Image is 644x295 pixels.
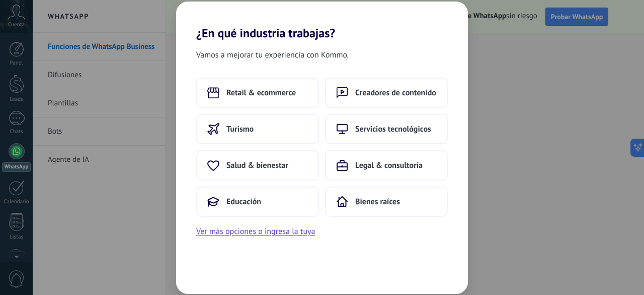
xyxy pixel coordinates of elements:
span: Creadores de contenido [355,88,436,98]
button: Ver más opciones o ingresa la tuya [196,225,315,238]
span: Retail & ecommerce [226,88,296,98]
span: Educación [226,197,261,207]
button: Legal & consultoría [325,150,448,181]
span: Turismo [226,124,254,134]
button: Retail & ecommerce [196,78,319,108]
button: Educación [196,187,319,217]
button: Turismo [196,114,319,144]
button: Servicios tecnológicos [325,114,448,144]
span: Bienes raíces [355,197,400,207]
span: Salud & bienestar [226,160,288,170]
button: Bienes raíces [325,187,448,217]
span: Servicios tecnológicos [355,124,431,134]
button: Salud & bienestar [196,150,319,181]
span: Vamos a mejorar tu experiencia con Kommo. [196,48,349,62]
button: Creadores de contenido [325,78,448,108]
span: Legal & consultoría [355,160,423,170]
h2: ¿En qué industria trabajas? [176,2,468,40]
